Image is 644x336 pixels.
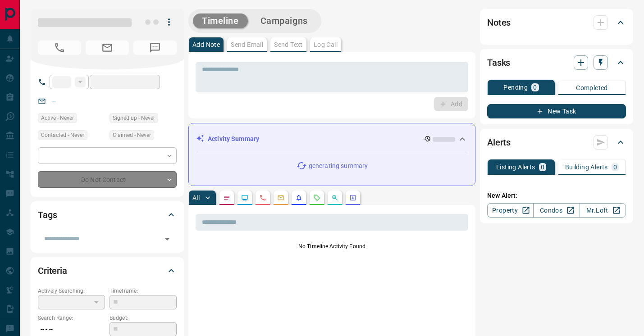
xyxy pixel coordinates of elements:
[259,194,266,201] svg: Calls
[487,135,511,150] h2: Alerts
[309,161,368,171] p: generating summary
[533,84,537,91] p: 0
[251,14,317,28] button: Campaigns
[487,12,626,33] div: Notes
[196,242,468,250] p: No Timeline Activity Found
[38,260,177,282] div: Criteria
[196,131,468,147] div: Activity Summary
[86,41,129,55] span: No Email
[192,41,220,48] p: Add Note
[192,195,200,201] p: All
[349,194,356,201] svg: Agent Actions
[38,41,81,55] span: No Number
[487,203,534,218] a: Property
[208,134,259,144] p: Activity Summary
[496,164,535,170] p: Listing Alerts
[41,114,74,123] span: Active - Never
[38,314,105,322] p: Search Range:
[241,194,248,201] svg: Lead Browsing Activity
[487,132,626,153] div: Alerts
[223,194,230,201] svg: Notes
[38,263,67,278] h2: Criteria
[38,208,57,222] h2: Tags
[133,41,177,55] span: No Number
[503,84,528,91] p: Pending
[487,52,626,73] div: Tasks
[580,203,626,218] a: Mr.Loft
[541,164,544,170] p: 0
[38,287,105,295] p: Actively Searching:
[533,203,580,218] a: Condos
[110,314,177,322] p: Budget:
[110,287,177,295] p: Timeframe:
[487,104,626,118] button: New Task
[313,194,320,201] svg: Requests
[487,191,626,200] p: New Alert:
[161,233,174,245] button: Open
[41,131,84,140] span: Contacted - Never
[52,97,56,104] a: --
[487,15,511,30] h2: Notes
[113,131,151,140] span: Claimed - Never
[38,171,177,188] div: Do Not Contact
[565,164,608,170] p: Building Alerts
[193,14,248,28] button: Timeline
[38,204,177,226] div: Tags
[487,55,510,70] h2: Tasks
[295,194,302,201] svg: Listing Alerts
[331,194,338,201] svg: Opportunities
[576,85,608,91] p: Completed
[113,114,155,123] span: Signed up - Never
[277,194,284,201] svg: Emails
[613,164,617,170] p: 0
